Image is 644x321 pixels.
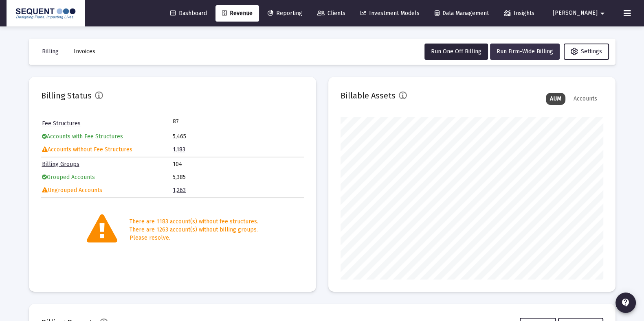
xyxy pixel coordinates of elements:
span: Settings [571,48,602,55]
span: [PERSON_NAME] [553,10,598,17]
span: Investment Models [360,10,420,17]
td: 5,385 [173,171,303,183]
span: Reporting [268,10,302,17]
div: AUM [546,93,565,105]
span: Run One Off Billing [431,48,481,55]
button: Invoices [67,44,102,60]
img: Dashboard [13,5,79,22]
td: 87 [173,118,238,126]
td: 104 [173,158,303,170]
div: Please resolve. [130,234,258,242]
span: Insights [504,10,534,17]
div: There are 1263 account(s) without billing groups. [130,226,258,234]
div: There are 1183 account(s) without fee structures. [130,218,258,226]
button: Settings [564,44,609,60]
a: Clients [311,5,352,22]
button: Billing [35,44,65,60]
td: Ungrouped Accounts [42,184,172,197]
span: Data Management [435,10,489,17]
a: Revenue [215,5,259,22]
td: Accounts with Fee Structures [42,131,172,143]
span: Run Firm-Wide Billing [497,48,553,55]
mat-icon: contact_support [621,298,631,308]
button: Run Firm-Wide Billing [490,44,560,60]
td: Accounts without Fee Structures [42,144,172,156]
h2: Billing Status [41,89,92,102]
td: Grouped Accounts [42,171,172,183]
a: Dashboard [164,5,213,22]
a: 1,263 [173,187,186,194]
span: Revenue [222,10,253,17]
mat-icon: arrow_drop_down [598,5,607,22]
div: Accounts [569,93,601,105]
button: [PERSON_NAME] [543,5,617,21]
a: Data Management [428,5,495,22]
span: Billing [42,48,59,55]
span: Invoices [74,48,95,55]
td: 5,465 [173,131,303,143]
span: Dashboard [170,10,207,17]
a: 1,183 [173,146,185,153]
button: Run One Off Billing [424,44,488,60]
a: Investment Models [354,5,426,22]
a: Reporting [261,5,309,22]
a: Insights [497,5,541,22]
h2: Billable Assets [341,89,396,102]
a: Billing Groups [42,161,79,168]
span: Clients [317,10,345,17]
a: Fee Structures [42,120,81,127]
